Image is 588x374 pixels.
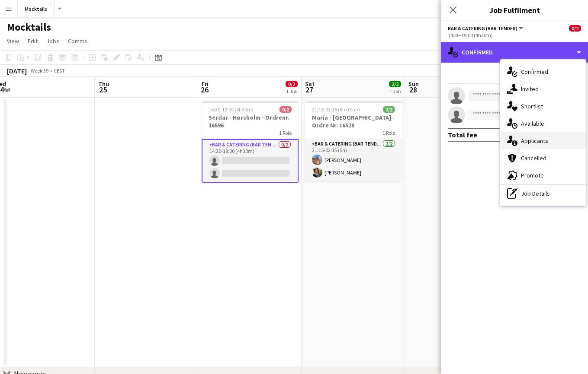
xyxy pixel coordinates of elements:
[500,185,586,202] div: Job Details
[280,106,292,113] span: 0/2
[54,67,65,74] div: CEST
[18,0,55,17] button: Mocktails
[7,21,51,34] h1: Mocktails
[441,4,588,16] h3: Job Fulfilment
[383,106,395,113] span: 2/2
[521,68,548,76] span: Confirmed
[305,80,315,88] span: Sat
[521,120,544,127] span: Available
[408,80,419,88] span: Sun
[448,25,517,32] span: Bar & Catering (Bar Tender)
[286,81,298,87] span: 0/2
[202,101,299,183] app-job-card: 14:30-19:00 (4h30m)0/2Serdar - Hørsholm - Ordrenr. 165961 RoleBar & Catering (Bar Tender)0/214:30...
[389,88,401,95] div: 1 Job
[305,114,402,129] h3: Maria - [GEOGRAPHIC_DATA] - Ordre Nr. 16528
[382,130,395,136] span: 1 Role
[521,85,539,93] span: Invited
[304,85,315,95] span: 27
[24,35,41,47] a: Edit
[286,88,297,95] div: 1 Job
[7,37,19,45] span: View
[202,114,299,129] h3: Serdar - Hørsholm - Ordrenr. 16596
[68,37,87,45] span: Comms
[305,139,402,181] app-card-role: Bar & Catering (Bar Tender)2/221:15-02:15 (5h)[PERSON_NAME][PERSON_NAME]
[98,80,109,88] span: Thu
[407,85,419,95] span: 28
[279,130,292,136] span: 1 Role
[521,137,548,145] span: Applicants
[521,171,544,179] span: Promote
[305,101,402,181] app-job-card: 21:15-02:15 (5h) (Sun)2/2Maria - [GEOGRAPHIC_DATA] - Ordre Nr. 165281 RoleBar & Catering (Bar Ten...
[521,102,543,110] span: Shortlist
[521,154,546,162] span: Cancelled
[202,139,299,183] app-card-role: Bar & Catering (Bar Tender)0/214:30-19:00 (4h30m)
[202,80,209,88] span: Fri
[7,67,27,75] div: [DATE]
[43,35,63,47] a: Jobs
[441,42,588,63] div: Confirmed
[312,106,360,113] span: 21:15-02:15 (5h) (Sun)
[448,25,524,32] button: Bar & Catering (Bar Tender)
[209,106,254,113] span: 14:30-19:00 (4h30m)
[29,67,50,74] span: Week 39
[569,25,581,32] span: 0/2
[448,32,581,38] div: 14:30-19:00 (4h30m)
[97,85,109,95] span: 25
[46,37,59,45] span: Jobs
[200,85,209,95] span: 26
[3,35,22,47] a: View
[389,81,401,87] span: 2/2
[28,37,38,45] span: Edit
[64,35,91,47] a: Comms
[448,130,477,139] div: Total fee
